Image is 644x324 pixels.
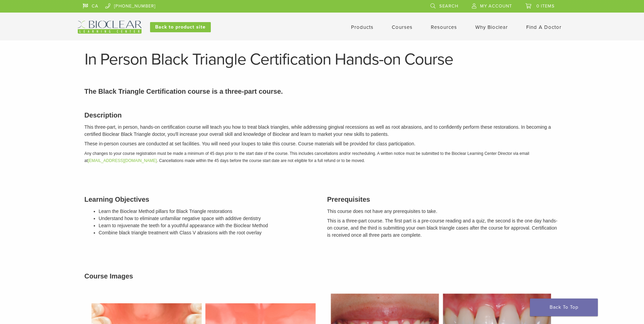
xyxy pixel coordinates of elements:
a: Courses [392,24,412,30]
a: Back To Top [530,299,598,316]
p: This three-part, in person, hands-on certification course will teach you how to treat black trian... [85,124,560,138]
img: Bioclear [78,21,142,34]
a: [EMAIL_ADDRESS][DOMAIN_NAME] [88,158,157,163]
a: Find A Doctor [526,24,562,30]
a: Products [351,24,373,30]
span: My Account [480,3,512,9]
h1: In Person Black Triangle Certification Hands-on Course [85,51,560,68]
p: This is a three-part course. The first part is a pre-course reading and a quiz, the second is the... [327,217,560,239]
li: Learn the Bioclear Method pillars for Black Triangle restorations [99,208,317,215]
a: Resources [431,24,457,30]
em: Any changes to your course registration must be made a minimum of 45 days prior to the start date... [85,151,529,163]
span: Search [439,3,458,9]
p: This course does not have any prerequisites to take. [327,208,560,215]
li: Learn to rejuvenate the teeth for a youthful appearance with the Bioclear Method [99,222,317,229]
span: 0 items [536,3,555,9]
h3: Learning Objectives [85,194,317,204]
h3: Description [85,110,560,120]
li: Understand how to eliminate unfamiliar negative space with additive dentistry [99,215,317,222]
h3: Course Images [85,271,560,281]
a: Back to product site [150,22,211,32]
a: Why Bioclear [475,24,508,30]
p: The Black Triangle Certification course is a three-part course. [85,86,560,96]
p: These in-person courses are conducted at set facilities. You will need your loupes to take this c... [85,140,560,147]
li: Combine black triangle treatment with Class V abrasions with the root overlay [99,229,317,236]
h3: Prerequisites [327,194,560,204]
